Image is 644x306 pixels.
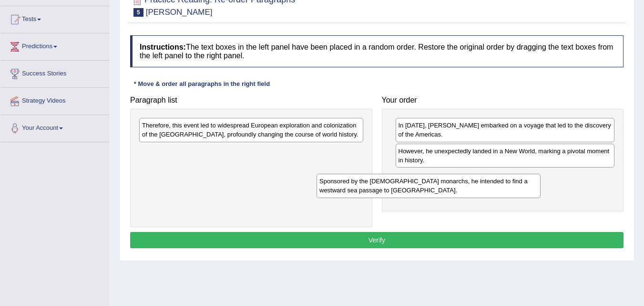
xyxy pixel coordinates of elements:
[0,61,109,84] a: Success Stories
[0,33,109,57] a: Predictions
[396,144,615,168] div: However, he unexpectedly landed in a New World, marking a pivotal moment in history.
[130,232,624,248] button: Verify
[0,88,109,112] a: Strategy Videos
[0,115,109,139] a: Your Account
[0,6,109,30] a: Tests
[396,118,615,142] div: In [DATE], [PERSON_NAME] embarked on a voyage that led to the discovery of the Americas.
[130,79,274,88] div: * Move & order all paragraphs in the right field
[130,96,372,105] h4: Paragraph list
[130,35,624,67] h4: The text boxes in the left panel have been placed in a random order. Restore the original order b...
[139,118,363,142] div: Therefore, this event led to widespread European exploration and colonization of the [GEOGRAPHIC_...
[140,43,186,51] b: Instructions:
[317,174,541,198] div: Sponsored by the [DEMOGRAPHIC_DATA] monarchs, he intended to find a westward sea passage to [GEOG...
[382,96,624,105] h4: Your order
[133,8,143,17] span: 5
[146,8,213,17] small: [PERSON_NAME]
